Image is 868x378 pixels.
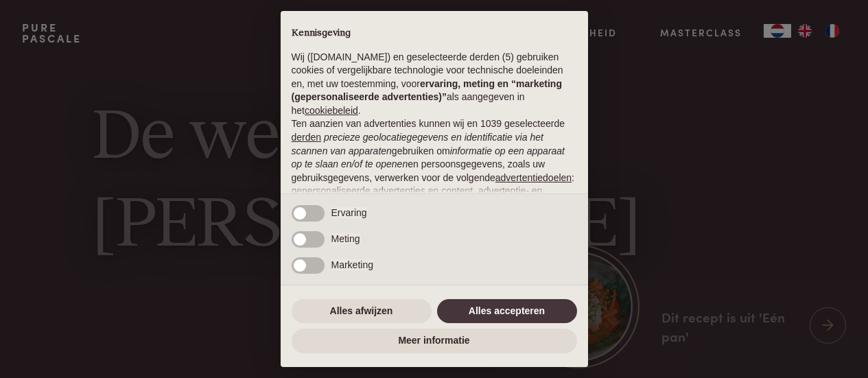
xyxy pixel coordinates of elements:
button: Meer informatie [292,329,577,353]
p: Ten aanzien van advertenties kunnen wij en 1039 geselecteerde gebruiken om en persoonsgegevens, z... [292,117,577,211]
span: Marketing [331,259,373,270]
button: derden [292,131,322,145]
em: precieze geolocatiegegevens en identificatie via het scannen van apparaten [292,132,543,156]
span: Ervaring [331,207,367,218]
button: Alles afwijzen [292,299,432,324]
button: advertentiedoelen [495,172,572,185]
a: cookiebeleid [305,105,358,116]
h2: Kennisgeving [292,27,577,40]
p: Wij ([DOMAIN_NAME]) en geselecteerde derden (5) gebruiken cookies of vergelijkbare technologie vo... [292,51,577,118]
button: Alles accepteren [437,299,577,324]
span: Meting [331,233,360,244]
strong: ervaring, meting en “marketing (gepersonaliseerde advertenties)” [292,78,562,103]
em: informatie op een apparaat op te slaan en/of te openen [292,145,565,170]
